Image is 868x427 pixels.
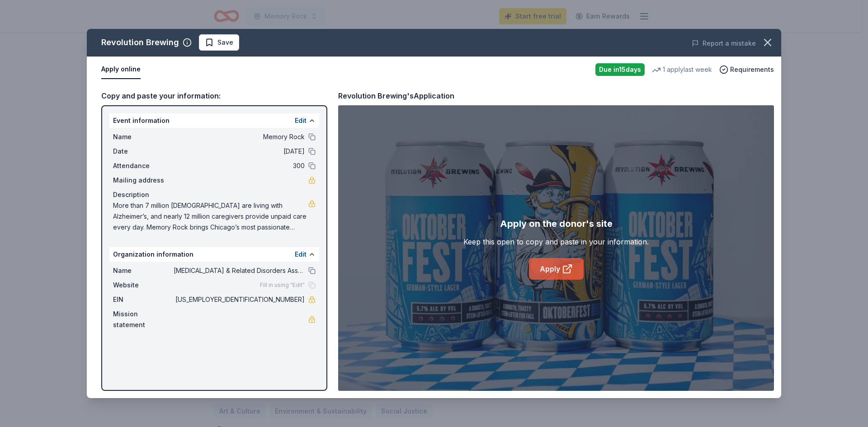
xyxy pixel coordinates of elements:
[113,280,174,291] span: Website
[101,35,179,50] div: Revolution Brewing
[174,160,305,171] span: 300
[295,249,307,260] button: Edit
[113,200,308,233] span: More than 7 million [DEMOGRAPHIC_DATA] are living with Alzheimer’s, and nearly 12 million caregiv...
[463,236,649,247] div: Keep this open to copy and paste in your information.
[113,160,174,171] span: Attendance
[109,247,319,262] div: Organization information
[174,131,305,142] span: Memory Rock
[174,294,305,305] span: [US_EMPLOYER_IDENTIFICATION_NUMBER]
[174,146,305,157] span: [DATE]
[260,282,305,289] span: Fill in using "Edit"
[199,34,239,51] button: Save
[692,38,756,49] button: Report a mistake
[109,113,319,128] div: Event information
[113,189,316,200] div: Description
[113,294,174,305] span: EIN
[113,146,174,157] span: Date
[101,90,327,102] div: Copy and paste your information:
[595,63,645,76] div: Due in 15 days
[500,216,613,231] div: Apply on the donor's site
[719,64,774,75] button: Requirements
[101,60,141,79] button: Apply online
[113,265,174,276] span: Name
[113,175,174,186] span: Mailing address
[295,115,307,126] button: Edit
[174,265,305,276] span: [MEDICAL_DATA] & Related Disorders Association Greater [US_STATE] Chapter
[529,258,584,280] a: Apply
[217,37,233,48] span: Save
[113,131,174,142] span: Name
[113,309,174,330] span: Mission statement
[730,64,774,75] span: Requirements
[652,64,712,75] div: 1 apply last week
[338,90,454,102] div: Revolution Brewing's Application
